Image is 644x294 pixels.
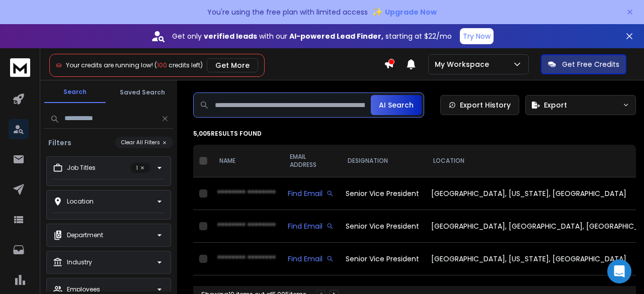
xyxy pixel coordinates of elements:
[204,31,257,41] strong: verified leads
[193,130,636,138] p: 5,005 results found
[562,59,619,69] p: Get Free Credits
[463,31,491,41] p: Try Now
[544,100,567,110] span: Export
[67,231,103,239] p: Department
[67,164,96,172] p: Job Titles
[172,31,452,41] p: Get only with our starting at $22/mo
[282,145,340,177] th: EMAIL ADDRESS
[44,138,75,148] h3: Filters
[130,163,150,173] p: 1
[340,177,425,210] td: Senior Vice President
[435,59,493,69] p: My Workspace
[607,259,631,283] div: Open Intercom Messenger
[112,82,173,103] button: Saved Search
[154,61,203,69] span: ( credits left)
[372,5,383,19] span: ✨
[44,82,106,103] button: Search
[115,137,173,148] button: Clear All Filters
[371,95,422,115] button: AI Search
[288,221,334,231] div: Find Email
[340,243,425,275] td: Senior Vice President
[10,58,30,77] img: logo
[67,258,92,266] p: Industry
[385,7,437,17] span: Upgrade Now
[67,285,100,293] p: Employees
[541,54,626,74] button: Get Free Credits
[157,61,167,69] span: 100
[67,198,94,206] p: Location
[207,58,258,72] button: Get More
[211,145,282,177] th: NAME
[372,2,437,22] button: ✨Upgrade Now
[340,145,425,177] th: DESIGNATION
[289,31,383,41] strong: AI-powered Lead Finder,
[207,7,368,17] p: You're using the free plan with limited access
[66,61,153,69] span: Your credits are running low!
[340,210,425,243] td: Senior Vice President
[440,95,519,115] a: Export History
[288,254,334,264] div: Find Email
[460,28,494,44] button: Try Now
[288,188,334,199] div: Find Email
